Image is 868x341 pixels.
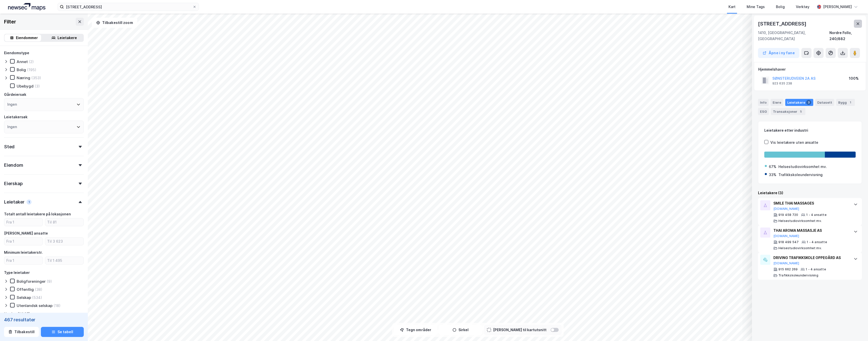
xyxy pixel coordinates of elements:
div: 3 [806,100,811,105]
button: Tilbakestill zoom [92,18,137,28]
button: [DOMAIN_NAME] [773,234,799,238]
div: 100% [849,75,859,81]
input: Fra 1 [4,218,43,226]
div: 915 662 269 [778,267,798,271]
div: Mine Tags [747,4,765,10]
input: Fra 1 [4,257,43,264]
div: 1 [26,200,32,205]
div: Datasett [815,99,834,106]
div: Filter [4,18,16,26]
div: Offentlig [17,287,34,292]
div: [PERSON_NAME] ansatte [4,230,48,236]
div: Trafikkskoleundervisning [778,273,818,277]
div: Bolig [776,4,785,10]
div: SMILE THAI MASSAGES [773,200,849,206]
div: Verktøy [796,4,809,10]
div: 33% [769,172,776,178]
div: Nordre Follo, 240/882 [829,30,862,42]
div: Ingen [7,101,17,107]
div: Info [758,99,769,106]
input: Søk på adresse, matrikkel, gårdeiere, leietakere eller personer [64,3,193,11]
div: [PERSON_NAME] [823,4,852,10]
div: Leietakere [58,35,77,41]
div: [STREET_ADDRESS] [758,20,807,28]
div: ESG [758,108,769,115]
iframe: Chat Widget [843,317,868,341]
div: Ingen [7,124,17,130]
div: 67% [769,164,776,170]
div: Helsestudiovirksomhet mv. [778,246,822,250]
div: Bolig [17,67,26,72]
div: Leietakersøk [4,114,28,120]
div: Næring [17,75,30,80]
img: logo.a4113a55bc3d86da70a041830d287a7e.svg [8,3,45,11]
div: Eiendom [4,162,23,168]
div: 467 resultater [4,317,84,323]
div: Leietakere etter industri [764,127,856,133]
button: Sirkel [439,325,482,335]
div: 1 [848,100,853,105]
div: THAI AROMA MASSASJE AS [773,228,849,234]
div: (353) [31,75,41,80]
div: Minimum leietakerstr. [4,249,43,255]
div: Selskap [17,295,31,300]
div: Helsestudiovirksomhet mv. [778,219,822,223]
div: Leietakere (3) [758,190,862,196]
div: Bygg [836,99,855,106]
div: 1 - 4 ansatte [807,240,827,244]
button: Se tabell [41,327,84,337]
div: Annet [17,59,28,64]
div: Ubebygd [17,84,34,89]
button: Tilbakestill [4,327,39,337]
div: (3) [35,84,40,89]
div: 919 458 720 [778,213,798,217]
div: Kart [728,4,736,10]
div: Eierskap [4,181,22,187]
div: 1 - 4 ansatte [806,213,827,217]
div: Eiendomstype [4,50,29,56]
div: Næring (NACE) [4,311,30,317]
div: [PERSON_NAME] til kartutsnitt [493,327,547,333]
div: Boligforeninger [17,279,46,284]
input: Til 81 [45,218,84,226]
div: Trafikkskoleundervisning [778,172,823,178]
div: Helsestudiovirksomhet mv. [778,164,827,170]
div: 1 - 4 ansatte [806,267,826,271]
button: Åpne i ny fane [758,48,799,58]
div: 5 [798,109,803,114]
div: (38) [35,287,42,292]
div: Gårdeiersøk [4,92,26,98]
div: Leietakere [785,99,813,106]
div: Vis leietakere uten ansatte [770,139,818,146]
div: DRIVING TRAFIKKSKOLE OPPEGÅRD AS [773,255,849,261]
div: Eiendommer [16,35,38,41]
div: Transaksjoner [771,108,805,115]
div: Leietaker [4,199,24,205]
div: Kontrollprogram for chat [843,317,868,341]
div: 1410, [GEOGRAPHIC_DATA], [GEOGRAPHIC_DATA] [758,30,829,42]
div: Eiere [771,99,783,106]
div: Hjemmelshaver [758,66,862,72]
div: (18) [53,303,61,308]
input: Fra 1 [4,238,43,245]
div: (534) [32,295,42,300]
button: Tegn områder [394,325,437,335]
div: Utenlandsk selskap [17,303,52,308]
button: [DOMAIN_NAME] [773,261,799,265]
div: (195) [27,67,36,72]
div: Totalt antall leietakere på lokasjonen [4,211,71,217]
div: Type leietaker [4,270,30,276]
div: (9) [47,279,52,284]
div: 918 499 547 [778,240,799,244]
input: Til 3 623 [45,238,84,245]
div: (2) [29,59,34,64]
div: 923 635 238 [772,81,792,86]
button: [DOMAIN_NAME] [773,207,799,211]
div: Sted [4,144,15,150]
input: Til 1 495 [45,257,84,264]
